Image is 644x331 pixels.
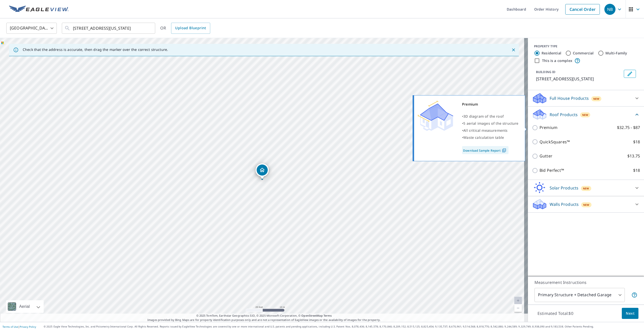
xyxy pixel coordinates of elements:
span: New [583,203,589,207]
label: Residential [542,51,561,56]
div: [GEOGRAPHIC_DATA] [6,21,57,35]
button: Edit building 1 [624,70,636,78]
div: Dropped pin, building 1, Residential property, 5602 NW 92nd Ter Kansas City, MO 64154 [256,163,269,179]
span: Upload Blueprint [175,25,206,31]
label: Multi-Family [605,51,627,56]
div: • [462,127,519,134]
div: OR [160,23,210,34]
p: Walls Products [550,201,579,207]
span: Your report will include the primary structure and a detached garage if one exists. [631,292,637,298]
img: EV Logo [9,6,69,13]
p: Premium [540,124,557,131]
p: $32.75 - $87 [617,124,640,131]
p: [STREET_ADDRESS][US_STATE] [536,76,622,82]
span: All critical measurements [463,128,507,133]
p: Measurement Instructions [534,279,637,285]
div: Walls ProductsNew [532,198,640,210]
a: Current Level 20, Zoom In Disabled [514,297,522,304]
p: Estimated Total: $0 [533,308,577,319]
p: Bid Perfect™ [540,167,564,174]
p: $18 [633,139,640,145]
span: © 2025 TomTom, Earthstar Geographics SIO, © 2025 Microsoft Corporation, © [196,314,332,318]
a: Current Level 20, Zoom Out [514,304,522,312]
label: This is a complex [542,58,572,63]
a: Download Sample Report [462,146,508,154]
span: Waste calculation table [463,135,504,140]
p: Roof Products [550,112,578,118]
label: Commercial [573,51,594,56]
button: Next [622,308,638,319]
p: $18 [633,167,640,174]
p: QuickSquares™ [540,139,570,145]
p: Solar Products [550,185,578,191]
a: Cancel Order [565,4,600,15]
div: • [462,113,519,120]
div: Aerial [6,300,44,313]
p: Full House Products [550,95,589,101]
div: • [462,120,519,127]
div: Full House ProductsNew [532,92,640,104]
span: Next [626,310,634,317]
span: New [583,186,589,190]
a: Upload Blueprint [171,23,210,34]
span: New [593,97,600,101]
span: 3D diagram of the roof [463,114,504,119]
div: Roof ProductsNew [532,109,640,120]
div: Primary Structure + Detached Garage [534,288,625,302]
p: © 2025 Eagle View Technologies, Inc. and Pictometry International Corp. All Rights Reserved. Repo... [44,325,641,328]
div: NB [604,4,615,15]
img: Premium [418,101,453,131]
p: Gutter [540,153,552,159]
div: Solar ProductsNew [532,182,640,194]
p: Check that the address is accurate, then drag the marker over the correct structure. [23,47,168,52]
a: OpenStreetMap [301,314,323,317]
img: Pdf Icon [501,148,507,153]
a: Privacy Policy [20,325,36,328]
div: Premium [462,101,519,108]
span: New [582,113,588,117]
div: PROPERTY TYPE [534,44,638,49]
a: Terms [324,314,332,317]
div: • [462,134,519,141]
p: BUILDING ID [536,70,555,74]
span: 5 aerial images of the structure [463,121,518,126]
input: Search by address or latitude-longitude [73,21,145,35]
a: Terms of Use [3,325,18,328]
div: Aerial [18,300,31,313]
p: | [3,325,36,328]
button: Close [510,47,517,53]
p: $13.75 [627,153,640,159]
